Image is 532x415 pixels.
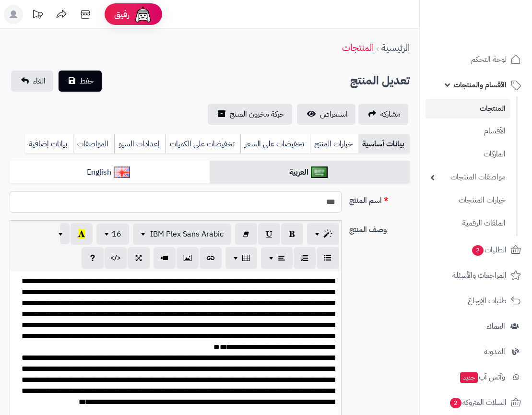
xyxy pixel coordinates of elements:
span: السلات المتروكة [449,396,507,409]
a: لوحة التحكم [426,48,526,71]
span: الغاء [33,75,46,87]
a: استعراض [297,104,355,125]
a: مواصفات المنتجات [426,167,510,188]
a: العربية [210,161,410,184]
span: الأقسام والمنتجات [454,78,507,92]
button: حفظ [59,71,102,92]
a: English [10,161,210,184]
span: IBM Plex Sans Arabic [150,228,224,240]
a: الأقسام [426,121,510,142]
label: اسم المنتج [345,191,414,206]
img: English [114,166,130,178]
span: استعراض [320,108,348,120]
a: العملاء [426,315,526,338]
a: الغاء [11,71,53,92]
span: 2 [472,245,484,256]
span: مشاركه [380,108,401,120]
img: logo-2.png [467,27,523,47]
span: المراجعات والأسئلة [452,269,507,282]
a: تخفيضات على السعر [240,134,310,154]
a: حركة مخزون المنتج [208,104,292,125]
a: خيارات المنتجات [426,190,510,211]
span: حفظ [80,75,94,87]
a: الرئيسية [381,40,410,55]
label: وصف المنتج [345,220,414,236]
span: العملاء [486,320,505,333]
a: خيارات المنتج [310,134,358,154]
span: المدونة [484,345,505,358]
a: إعدادات السيو [114,134,166,154]
span: 2 [450,398,461,408]
a: الماركات [426,144,510,165]
span: الطلبات [471,243,507,257]
span: رفيق [114,9,130,20]
a: مشاركه [358,104,408,125]
span: لوحة التحكم [471,53,507,66]
a: طلبات الإرجاع [426,289,526,312]
img: ai-face.png [133,5,153,24]
span: جديد [460,372,478,383]
a: تخفيضات على الكميات [166,134,240,154]
a: السلات المتروكة2 [426,391,526,414]
a: المواصفات [73,134,114,154]
a: الطلبات2 [426,238,526,261]
h2: تعديل المنتج [350,71,410,91]
a: بيانات إضافية [25,134,73,154]
a: المنتجات [426,99,510,119]
a: تحديثات المنصة [25,5,49,26]
span: 16 [112,228,121,240]
span: وآتس آب [459,370,505,384]
span: طلبات الإرجاع [468,294,507,308]
a: وآتس آبجديد [426,366,526,389]
button: 16 [96,224,129,245]
button: IBM Plex Sans Arabic [133,224,231,245]
a: المراجعات والأسئلة [426,264,526,287]
a: بيانات أساسية [358,134,410,154]
img: العربية [311,166,328,178]
a: المدونة [426,340,526,363]
span: حركة مخزون المنتج [230,108,284,120]
a: الملفات الرقمية [426,213,510,234]
a: المنتجات [342,40,374,55]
